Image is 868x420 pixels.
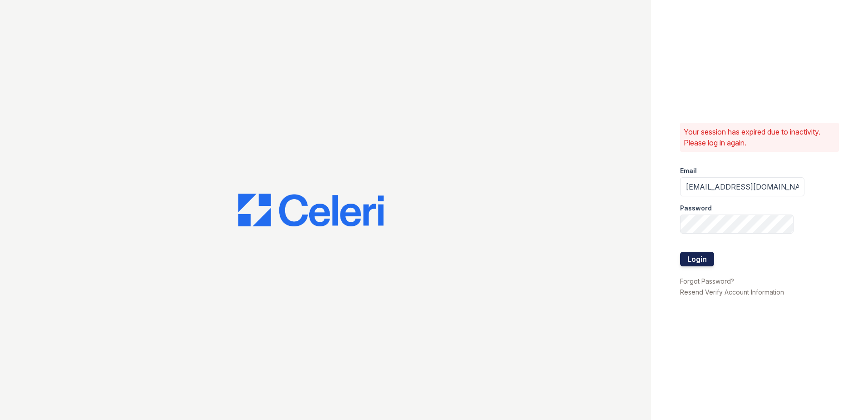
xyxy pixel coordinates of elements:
[680,277,734,285] a: Forgot Password?
[680,288,784,296] a: Resend Verify Account Information
[680,204,712,213] label: Password
[680,252,714,266] button: Login
[680,166,697,175] label: Email
[684,126,835,148] p: Your session has expired due to inactivity. Please log in again.
[238,194,384,226] img: CE_Logo_Blue-a8612792a0a2168367f1c8372b55b34899dd931a85d93a1a3d3e32e68fde9ad4.png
